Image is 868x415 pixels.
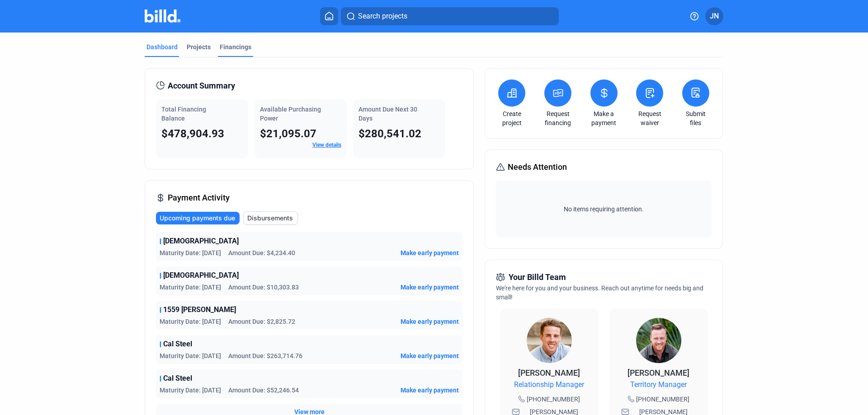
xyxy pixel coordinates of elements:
[518,368,580,378] span: [PERSON_NAME]
[228,248,295,257] span: Amount Due: $4,234.40
[588,109,620,127] a: Make a payment
[228,386,299,395] span: Amount Due: $52,246.54
[160,351,221,360] span: Maturity Date: [DATE]
[401,317,459,326] button: Make early payment
[358,11,407,22] span: Search projects
[312,142,341,148] a: View details
[228,317,295,326] span: Amount Due: $2,825.72
[163,304,236,315] span: 1559 [PERSON_NAME]
[247,214,293,223] span: Disbursements
[161,127,224,140] span: $478,904.93
[163,270,239,281] span: [DEMOGRAPHIC_DATA]
[705,7,723,25] button: JN
[514,379,584,390] span: Relationship Manager
[359,127,421,140] span: $280,541.02
[163,236,239,247] span: [DEMOGRAPHIC_DATA]
[542,109,574,127] a: Request financing
[680,109,712,127] a: Submit files
[243,211,298,225] button: Disbursements
[160,317,221,326] span: Maturity Date: [DATE]
[168,79,235,92] span: Account Summary
[401,248,459,257] button: Make early payment
[160,214,235,223] span: Upcoming payments due
[500,205,708,214] span: No items requiring attention.
[401,351,459,360] button: Make early payment
[146,42,178,51] div: Dashboard
[636,395,689,404] span: [PHONE_NUMBER]
[220,42,251,51] div: Financings
[359,106,417,122] span: Amount Due Next 30 Days
[156,212,240,224] button: Upcoming payments due
[341,7,559,25] button: Search projects
[260,127,316,140] span: $21,095.07
[527,395,580,404] span: [PHONE_NUMBER]
[527,318,572,363] img: Relationship Manager
[496,109,528,127] a: Create project
[228,351,302,360] span: Amount Due: $263,714.76
[145,9,180,23] img: Billd Company Logo
[228,283,299,292] span: Amount Due: $10,303.83
[160,248,221,257] span: Maturity Date: [DATE]
[509,271,566,284] span: Your Billd Team
[161,106,206,122] span: Total Financing Balance
[710,11,719,22] span: JN
[401,283,459,292] button: Make early payment
[627,368,689,378] span: [PERSON_NAME]
[187,42,211,51] div: Projects
[168,191,230,204] span: Payment Activity
[160,386,221,395] span: Maturity Date: [DATE]
[401,386,459,395] button: Make early payment
[636,318,681,363] img: Territory Manager
[634,109,665,127] a: Request waiver
[508,161,567,173] span: Needs Attention
[260,106,321,122] span: Available Purchasing Power
[160,283,221,292] span: Maturity Date: [DATE]
[630,379,687,390] span: Territory Manager
[163,373,192,384] span: Cal Steel
[163,339,192,350] span: Cal Steel
[496,284,703,301] span: We're here for you and your business. Reach out anytime for needs big and small!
